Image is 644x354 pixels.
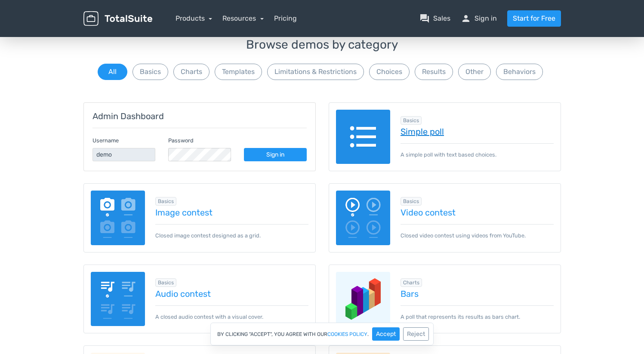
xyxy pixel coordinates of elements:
a: Audio contest [155,289,308,299]
p: A poll that represents its results as bars chart. [401,305,554,321]
button: Basics [132,64,168,80]
span: Browse all in Basics [155,197,176,206]
button: Behaviors [496,64,543,80]
img: text-poll.png.webp [336,110,391,164]
p: Closed image contest designed as a grid. [155,224,308,240]
span: person [461,13,471,24]
a: Sign in [244,148,307,161]
label: Password [168,136,194,145]
img: video-poll.png.webp [336,191,391,245]
p: Closed video contest using videos from YouTube. [401,224,554,240]
p: A simple poll with text based choices. [401,143,554,159]
a: Simple poll [401,127,554,136]
span: Browse all in Basics [401,116,422,125]
div: By clicking "Accept", you agree with our . [210,323,434,345]
h3: Browse demos by category [83,38,561,52]
button: All [98,64,127,80]
h5: Admin Dashboard [92,111,307,121]
img: TotalSuite for WordPress [83,11,152,26]
a: cookies policy [327,332,367,337]
button: Choices [369,64,410,80]
a: Image contest [155,208,308,217]
a: Resources [222,14,264,22]
p: A closed audio contest with a visual cover. [155,305,308,321]
a: Start for Free [507,10,561,27]
span: Browse all in Charts [401,278,422,287]
img: charts-bars.png.webp [336,272,391,326]
button: Accept [372,327,400,341]
a: question_answerSales [419,13,450,24]
button: Reject [403,327,429,341]
label: Username [92,136,119,145]
button: Other [458,64,491,80]
a: Video contest [401,208,554,217]
button: Templates [215,64,262,80]
a: Products [176,14,213,22]
span: Browse all in Basics [401,197,422,206]
img: image-poll.png.webp [91,191,145,245]
button: Charts [173,64,210,80]
button: Results [415,64,453,80]
a: Pricing [274,13,297,24]
button: Limitations & Restrictions [267,64,364,80]
span: Browse all in Basics [155,278,176,287]
img: audio-poll.png.webp [91,272,145,326]
a: Bars [401,289,554,299]
a: personSign in [461,13,497,24]
span: question_answer [419,13,430,24]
